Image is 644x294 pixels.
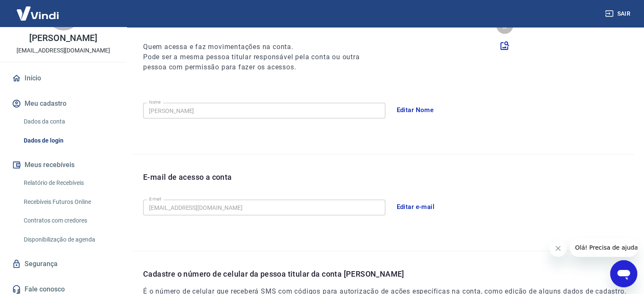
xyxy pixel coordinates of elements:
[10,69,116,88] a: Início
[143,52,375,72] h6: Pode ser a mesma pessoa titular responsável pela conta ou outra pessoa com permissão para fazer o...
[610,260,637,287] iframe: Botão para abrir a janela de mensagens
[392,198,439,216] button: Editar e-mail
[20,174,116,192] a: Relatório de Recebíveis
[143,171,232,183] p: E-mail de acesso a conta
[392,101,439,119] button: Editar Nome
[10,255,116,273] a: Segurança
[10,156,116,174] button: Meus recebíveis
[20,113,116,130] a: Dados da conta
[143,268,634,280] p: Cadastre o número de celular da pessoa titular da conta [PERSON_NAME]
[149,99,161,105] label: Nome
[17,46,110,55] p: [EMAIL_ADDRESS][DOMAIN_NAME]
[149,196,161,202] label: E-mail
[570,238,637,257] iframe: Mensagem da empresa
[20,193,116,211] a: Recebíveis Futuros Online
[20,132,116,149] a: Dados de login
[550,240,567,257] iframe: Fechar mensagem
[10,94,116,113] button: Meu cadastro
[29,34,97,43] p: [PERSON_NAME]
[20,231,116,248] a: Disponibilização de agenda
[603,6,634,22] button: Sair
[10,0,65,26] img: Vindi
[20,212,116,229] a: Contratos com credores
[5,6,71,13] span: Olá! Precisa de ajuda?
[143,42,375,52] h6: Quem acessa e faz movimentações na conta.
